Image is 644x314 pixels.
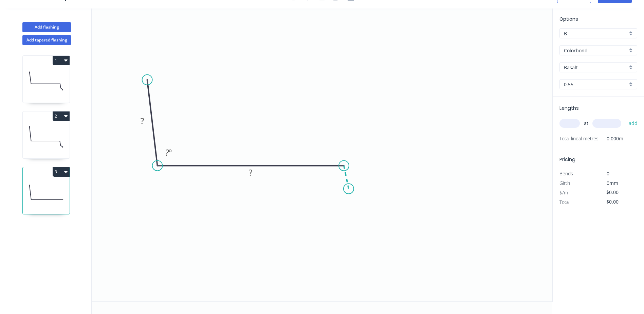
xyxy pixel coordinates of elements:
span: at [584,119,588,128]
input: Material [564,47,627,54]
span: Pricing [559,156,575,163]
span: 0mm [607,180,618,186]
tspan: ? [249,167,252,178]
button: 1 [53,56,70,65]
span: Total [559,199,570,205]
span: 0 [607,170,609,177]
tspan: ? [165,147,169,158]
tspan: ? [141,115,144,126]
span: Total lineal metres [559,134,599,143]
button: 2 [53,111,70,121]
button: Add tapered flashing [22,35,71,45]
input: Colour [564,64,627,71]
button: add [625,118,641,129]
span: Options [559,16,578,22]
span: Lengths [559,105,579,111]
button: Add flashing [22,22,71,32]
span: Girth [559,180,570,186]
span: 0.000m [599,134,623,143]
button: 3 [53,167,70,177]
input: Price level [564,30,627,37]
tspan: º [169,147,172,158]
span: Bends [559,170,573,177]
input: Thickness [564,81,627,88]
svg: 0 [92,8,552,301]
span: $/m [559,189,568,196]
